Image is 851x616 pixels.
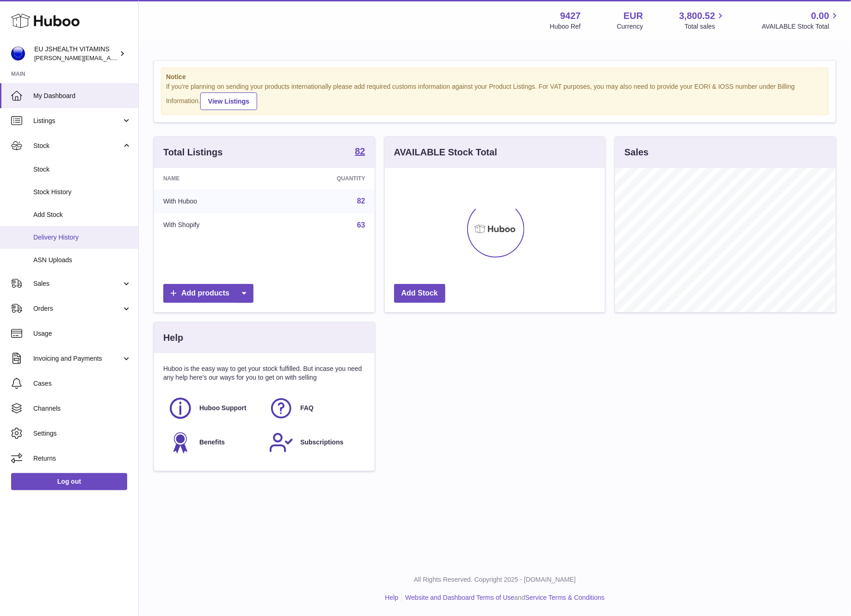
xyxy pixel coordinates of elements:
[33,165,131,174] span: Stock
[623,10,643,22] strong: EUR
[166,82,824,110] div: If you're planning on sending your products internationally please add required customs informati...
[357,197,365,205] a: 82
[33,256,131,265] span: ASN Uploads
[168,396,259,421] a: Huboo Support
[33,233,131,242] span: Delivery History
[33,379,131,388] span: Cases
[34,45,117,62] div: EU JSHEALTH VITAMINS
[166,73,824,81] strong: Notice
[273,168,375,189] th: Quantity
[199,404,247,413] span: Huboo Support
[33,92,131,100] span: My Dashboard
[199,438,225,447] span: Benefits
[33,404,131,413] span: Channels
[300,438,343,447] span: Subscriptions
[168,430,259,455] a: Benefits
[33,429,131,438] span: Settings
[33,329,131,338] span: Usage
[154,168,273,189] th: Name
[33,210,131,219] span: Add Stock
[33,188,131,197] span: Stock History
[154,189,273,213] td: With Huboo
[385,594,399,601] a: Help
[163,146,223,159] h3: Total Listings
[762,22,840,31] span: AVAILABLE Stock Total
[762,10,840,31] a: 0.00 AVAILABLE Stock Total
[355,147,365,158] a: 82
[163,332,183,344] h3: Help
[163,284,253,303] a: Add products
[33,142,122,150] span: Stock
[11,47,25,61] img: laura@jessicasepel.com
[154,213,273,237] td: With Shopify
[269,430,360,455] a: Subscriptions
[617,22,643,31] div: Currency
[33,454,131,463] span: Returns
[163,364,365,382] p: Huboo is the easy way to get your stock fulfilled. But incase you need any help here's our ways f...
[394,284,445,303] a: Add Stock
[33,304,122,313] span: Orders
[624,146,648,159] h3: Sales
[355,147,365,156] strong: 82
[33,354,122,363] span: Invoicing and Payments
[200,92,257,110] a: View Listings
[550,22,581,31] div: Huboo Ref
[679,10,715,22] span: 3,800.52
[33,117,122,125] span: Listings
[11,473,127,490] a: Log out
[679,10,726,31] a: 3,800.52 Total sales
[34,54,185,62] span: [PERSON_NAME][EMAIL_ADDRESS][DOMAIN_NAME]
[146,575,844,584] p: All Rights Reserved. Copyright 2025 - [DOMAIN_NAME]
[357,221,365,229] a: 63
[811,10,829,22] span: 0.00
[525,594,605,601] a: Service Terms & Conditions
[33,279,122,288] span: Sales
[684,22,726,31] span: Total sales
[405,594,514,601] a: Website and Dashboard Terms of Use
[394,146,497,159] h3: AVAILABLE Stock Total
[269,396,360,421] a: FAQ
[402,593,604,602] li: and
[300,404,314,413] span: FAQ
[560,10,581,22] strong: 9427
